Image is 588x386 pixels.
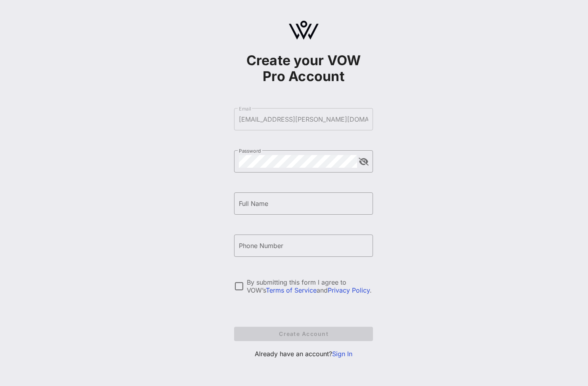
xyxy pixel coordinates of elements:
label: Password [239,148,261,154]
p: Already have an account? [234,349,373,359]
label: Email [239,106,251,112]
img: logo.svg [289,21,319,40]
a: Privacy Policy [328,286,370,294]
a: Sign In [332,350,352,358]
button: append icon [359,158,369,166]
a: Terms of Service [266,286,317,294]
div: By submitting this form I agree to VOW’s and . [247,278,373,294]
h1: Create your VOW Pro Account [234,52,373,84]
